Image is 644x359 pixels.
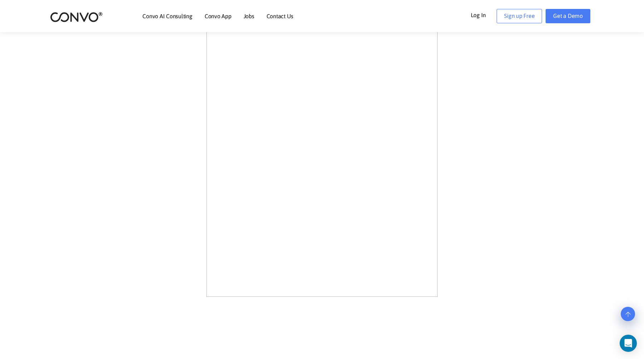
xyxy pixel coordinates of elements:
a: Convo AI Consulting [142,13,192,19]
a: Get a Demo [546,9,590,23]
img: logo_2.png [50,11,103,23]
a: Contact Us [267,13,293,19]
div: Open Intercom Messenger [620,335,637,352]
a: Sign up Free [497,9,542,23]
a: Log In [471,9,497,20]
a: Convo App [205,13,231,19]
a: Jobs [244,13,254,19]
